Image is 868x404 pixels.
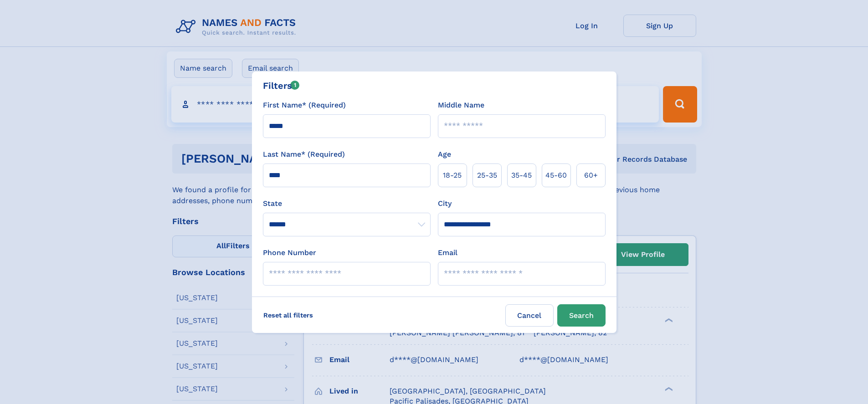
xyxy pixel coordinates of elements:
label: Email [438,247,457,258]
span: 60+ [584,170,598,181]
label: Age [438,149,451,160]
span: 25‑35 [477,170,497,181]
label: Middle Name [438,100,484,111]
div: Filters [263,79,300,92]
button: Search [557,304,606,327]
label: State [263,198,431,209]
label: First Name* (Required) [263,100,346,111]
label: Reset all filters [257,304,319,326]
span: 18‑25 [443,170,462,181]
label: City [438,198,452,209]
span: 35‑45 [511,170,532,181]
label: Cancel [505,304,554,327]
label: Last Name* (Required) [263,149,345,160]
label: Phone Number [263,247,316,258]
span: 45‑60 [545,170,567,181]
